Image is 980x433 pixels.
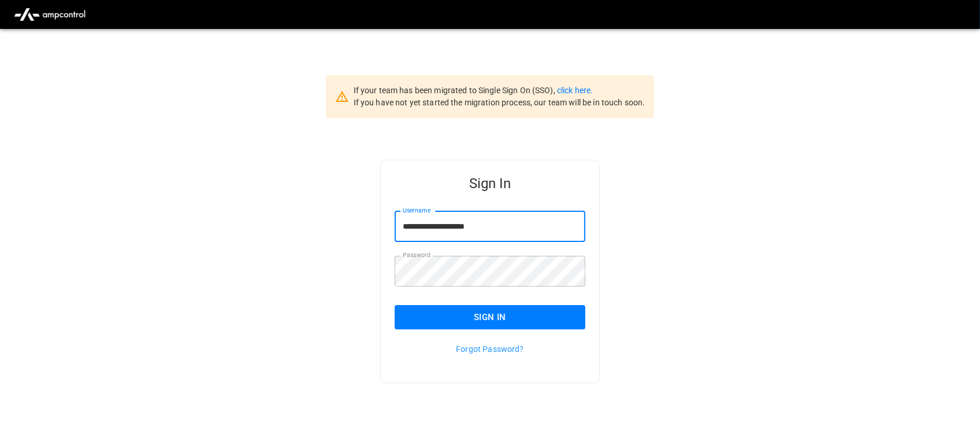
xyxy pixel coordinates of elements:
[403,251,430,260] label: Password
[395,305,585,329] button: Sign In
[403,206,430,215] label: Username
[557,86,593,95] a: click here.
[395,174,585,193] h5: Sign In
[354,86,557,95] span: If your team has been migrated to Single Sign On (SSO),
[395,343,585,355] p: Forgot Password?
[9,3,90,25] img: ampcontrol.io logo
[354,98,645,107] span: If you have not yet started the migration process, our team will be in touch soon.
